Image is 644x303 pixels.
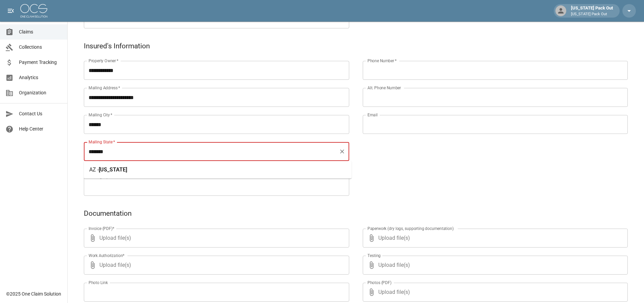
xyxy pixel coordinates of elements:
label: Email [367,112,378,118]
span: Analytics [19,74,62,81]
label: Mailing City [89,112,113,118]
div: [US_STATE] Pack Out [568,5,616,17]
button: Clear [337,147,347,156]
span: Help Center [19,125,62,133]
label: Testing [367,253,381,258]
span: Claims [19,28,62,36]
label: Mailing State [89,139,115,145]
p: [US_STATE] Pack Out [571,11,613,17]
span: Upload file(s) [99,256,331,275]
span: Payment Tracking [19,59,62,66]
span: Collections [19,44,62,51]
label: Work Authorization* [89,253,125,258]
div: © 2025 One Claim Solution [6,290,61,297]
label: Photos (PDF) [367,280,391,285]
span: Contact Us [19,110,62,117]
img: ocs-logo-white-transparent.png [20,4,47,18]
label: Mailing Address [89,85,120,91]
span: Upload file(s) [378,283,610,302]
label: Photo Link [89,280,108,285]
span: Upload file(s) [99,229,331,248]
button: open drawer [4,4,18,18]
span: [US_STATE] [99,166,127,173]
label: Property Owner [89,58,119,64]
span: Organization [19,89,62,96]
label: Paperwork (dry logs, supporting documentation) [367,226,454,231]
span: AZ - [89,166,99,173]
label: Invoice (PDF)* [89,226,115,231]
label: Phone Number [367,58,397,64]
label: Alt. Phone Number [367,85,401,91]
span: Upload file(s) [378,256,610,275]
span: Upload file(s) [378,229,610,248]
